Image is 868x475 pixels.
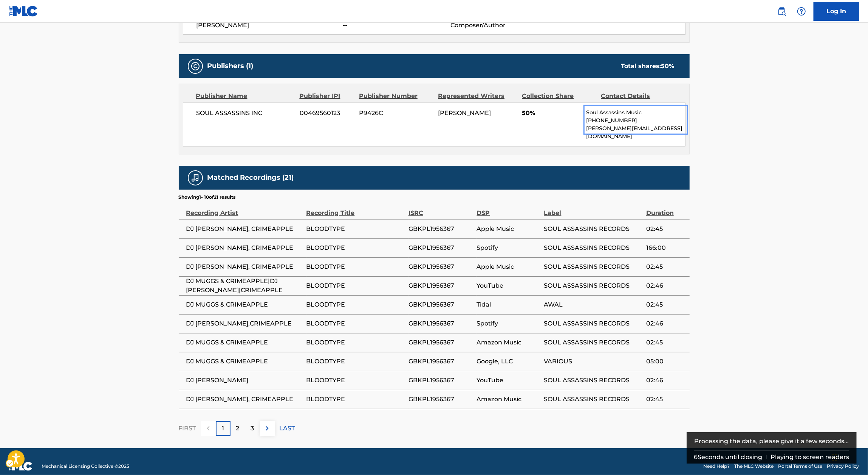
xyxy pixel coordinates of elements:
[522,109,580,118] span: 50%
[186,262,303,271] span: DJ [PERSON_NAME], CRIMEAPPLE
[477,281,540,290] span: YouTube
[263,424,272,433] img: right
[359,92,432,101] div: Publisher Number
[207,173,294,182] h5: Matched Recordings (21)
[646,243,686,252] span: 166:00
[408,262,473,271] span: GBKPL1956367
[186,357,303,366] span: DJ MUGGS & CRIMEAPPLE
[186,224,303,234] span: DJ [PERSON_NAME], CRIMEAPPLE
[186,338,303,347] span: DJ MUGGS & CRIMEAPPLE
[42,463,129,470] span: Mechanical Licensing Collective © 2025
[734,463,774,470] a: The MLC Website
[306,338,405,347] span: BLOODTYPE
[300,109,353,118] span: 00469560123
[646,376,686,385] span: 02:46
[306,243,405,252] span: BLOODTYPE
[661,62,675,70] span: 50 %
[477,338,540,347] span: Amazon Music
[544,300,642,309] span: AWAL
[306,300,405,309] span: BLOODTYPE
[186,395,303,404] span: DJ [PERSON_NAME], CRIMEAPPLE
[196,21,343,30] span: [PERSON_NAME]
[477,262,540,271] span: Apple Music
[477,201,540,218] div: DSP
[191,62,200,71] img: Publishers
[544,376,642,385] span: SOUL ASSASSINS RECORDS
[544,395,642,404] span: SOUL ASSASSINS RECORDS
[646,201,686,218] div: Duration
[196,92,294,101] div: Publisher Name
[306,224,405,234] span: BLOODTYPE
[408,395,473,404] span: GBKPL1956367
[306,281,405,290] span: BLOODTYPE
[9,462,32,471] img: logo
[477,376,540,385] span: YouTube
[544,201,642,218] div: Label
[186,201,303,218] div: Recording Artist
[306,395,405,404] span: BLOODTYPE
[544,243,642,252] span: SOUL ASSASSINS RECORDS
[646,338,686,347] span: 02:45
[477,357,540,366] span: Google, LLC
[703,463,730,470] a: Need Help?
[408,201,473,218] div: ISRC
[477,319,540,328] span: Spotify
[522,92,595,101] div: Collection Share
[646,281,686,290] span: 02:46
[408,281,473,290] span: GBKPL1956367
[477,300,540,309] span: Tidal
[306,357,405,366] span: BLOODTYPE
[586,109,685,117] p: Soul Assassins Music
[196,109,294,118] span: SOUL ASSASSINS INC
[694,432,849,450] div: Processing the data, please give it a few seconds...
[408,300,473,309] span: GBKPL1956367
[191,173,200,182] img: Matched Recordings
[544,224,642,234] span: SOUL ASSASSINS RECORDS
[586,125,685,140] p: [PERSON_NAME][EMAIL_ADDRESS][DOMAIN_NAME]
[544,262,642,271] span: SOUL ASSASSINS RECORDS
[186,277,303,295] span: DJ MUGGS & CRIMEAPPLE|DJ [PERSON_NAME]|CRIMEAPPLE
[694,453,698,461] span: 6
[544,338,642,347] span: SOUL ASSASSINS RECORDS
[477,395,540,404] span: Amazon Music
[306,376,405,385] span: BLOODTYPE
[179,194,236,201] p: Showing 1 - 10 of 21 results
[408,338,473,347] span: GBKPL1956367
[222,424,224,433] p: 1
[477,224,540,234] span: Apple Music
[646,395,686,404] span: 02:45
[179,424,196,433] p: FIRST
[544,357,642,366] span: VARIOUS
[236,424,240,433] p: 2
[450,21,548,30] span: Composer/Author
[814,2,859,21] a: Log In
[777,7,786,16] img: search
[306,319,405,328] span: BLOODTYPE
[408,224,473,234] span: GBKPL1956367
[9,6,38,17] img: MLC Logo
[207,62,254,70] h5: Publishers (1)
[646,319,686,328] span: 02:46
[438,92,516,101] div: Represented Writers
[343,21,450,30] span: --
[827,463,859,470] a: Privacy Policy
[544,319,642,328] span: SOUL ASSASSINS RECORDS
[251,424,254,433] p: 3
[408,319,473,328] span: GBKPL1956367
[306,201,405,218] div: Recording Title
[586,117,685,125] p: [PHONE_NUMBER]
[300,92,353,101] div: Publisher IPI
[408,243,473,252] span: GBKPL1956367
[544,281,642,290] span: SOUL ASSASSINS RECORDS
[280,424,295,433] p: LAST
[797,7,806,16] img: help
[186,376,303,385] span: DJ [PERSON_NAME]
[408,376,473,385] span: GBKPL1956367
[306,262,405,271] span: BLOODTYPE
[646,300,686,309] span: 02:45
[186,243,303,252] span: DJ [PERSON_NAME], CRIMEAPPLE
[186,319,303,328] span: DJ [PERSON_NAME],CRIMEAPPLE
[646,224,686,234] span: 02:45
[477,243,540,252] span: Spotify
[408,357,473,366] span: GBKPL1956367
